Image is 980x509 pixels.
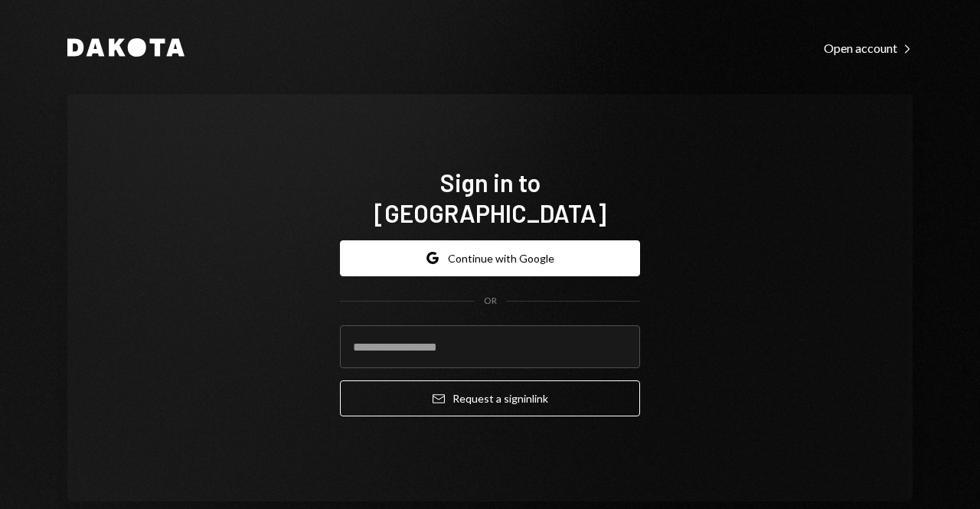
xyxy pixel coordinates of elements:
h1: Sign in to [GEOGRAPHIC_DATA] [340,167,640,228]
button: Request a signinlink [340,380,640,416]
div: Open account [824,41,913,56]
button: Continue with Google [340,240,640,276]
a: Open account [824,39,913,56]
div: OR [484,295,497,308]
